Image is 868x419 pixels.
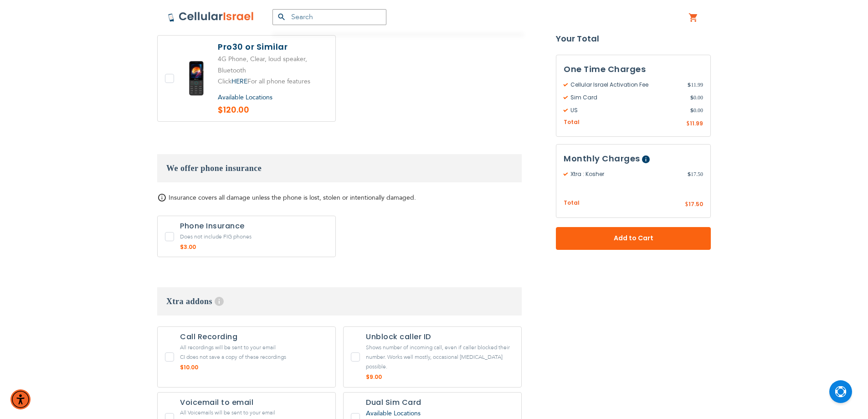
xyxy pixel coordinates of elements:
[688,171,703,179] span: 17.50
[586,234,681,243] span: Add to Cart
[690,106,703,114] span: 0.00
[688,171,691,179] span: $
[564,93,690,102] span: Sim Card
[690,93,703,102] span: 0.00
[564,106,690,114] span: US
[564,81,688,89] span: Cellular Israel Activation Fee
[688,201,703,208] span: 17.50
[564,171,688,179] span: Xtra : Kosher
[157,287,522,316] h3: Xtra addons
[556,227,711,250] button: Add to Cart
[564,62,703,76] h3: One Time Charges
[215,297,224,306] span: Help
[685,201,688,209] span: $
[157,154,522,182] h3: We offer phone insurance
[690,106,693,114] span: $
[690,119,703,127] span: 11.99
[642,156,650,164] span: Help
[688,81,703,89] span: 11.99
[564,118,580,127] span: Total
[556,32,711,46] strong: Your Total
[218,93,272,102] a: Available Locations
[168,11,254,22] img: Cellular Israel Logo
[272,9,386,25] input: Search
[690,93,693,102] span: $
[564,199,580,208] span: Total
[231,77,247,86] a: HERE
[169,193,416,202] span: Insurance covers all damage unless the phone is lost, stolen or intentionally damaged.
[564,153,640,165] span: Monthly Charges
[686,120,690,128] span: $
[688,81,691,89] span: $
[10,389,31,409] div: Accessibility Menu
